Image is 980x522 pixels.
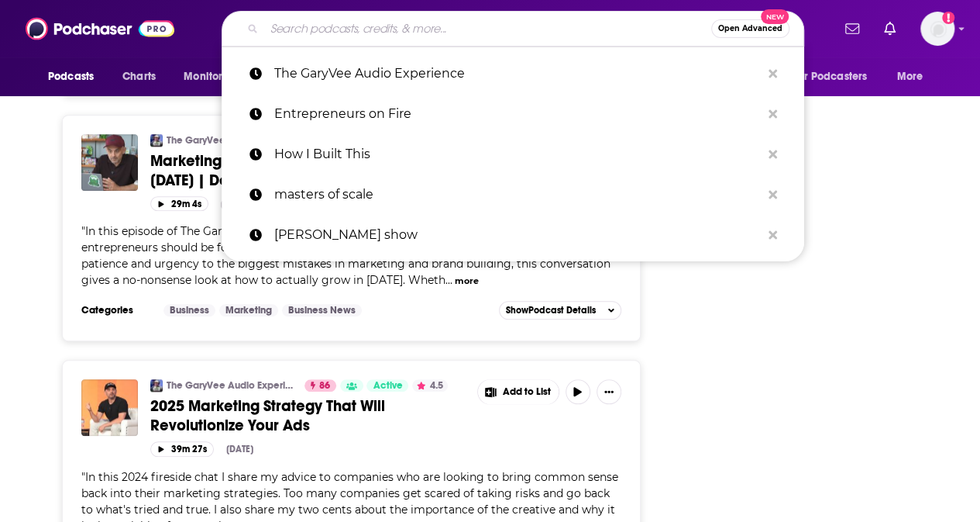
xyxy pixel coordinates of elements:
img: The GaryVee Audio Experience [150,379,163,392]
button: Show profile menu [920,12,954,46]
div: [DATE] [226,444,253,455]
a: masters of scale [222,175,804,215]
a: Show notifications dropdown [839,16,865,42]
a: [PERSON_NAME] show [222,215,804,255]
a: Business News [282,304,362,316]
span: Logged in as PRSuperstar [920,12,954,46]
span: 2025 Marketing Strategy That Will Revolutionize Your Ads [150,396,385,435]
button: 29m 4s [150,196,208,211]
a: Active [366,379,408,392]
span: For Podcasters [793,66,867,88]
span: Add to List [503,386,551,398]
button: Open AdvancedNew [711,19,789,38]
a: Charts [112,62,165,92]
span: ... [445,273,452,287]
a: 86 [304,379,336,392]
span: Open Advanced [718,25,782,33]
span: More [897,66,923,88]
button: 39m 27s [150,441,214,456]
button: ShowPodcast Details [499,301,621,320]
img: User Profile [920,12,954,46]
span: " [81,224,610,287]
a: Marketing, Patience and Building Brand in [DATE] | Do This Not That [150,151,466,190]
svg: Add a profile image [942,12,954,24]
button: open menu [886,62,943,92]
img: Marketing, Patience and Building Brand in 2025 | Do This Not That [81,134,138,191]
button: more [455,275,479,288]
a: 2025 Marketing Strategy That Will Revolutionize Your Ads [150,396,466,435]
span: Marketing, Patience and Building Brand in [DATE] | Do This Not That [150,151,451,190]
img: The GaryVee Audio Experience [150,134,163,147]
span: Monitoring [184,66,239,88]
button: Show More Button [478,379,559,404]
img: 2025 Marketing Strategy That Will Revolutionize Your Ads [81,379,138,436]
p: The GaryVee Audio Experience [274,54,761,94]
div: Search podcasts, credits, & more... [222,11,804,47]
button: open menu [173,62,259,92]
a: Business [163,304,215,316]
a: Marketing [219,304,278,316]
button: open menu [782,62,889,92]
span: Charts [122,66,156,88]
img: Podchaser - Follow, Share and Rate Podcasts [26,14,174,43]
a: Entrepreneurs on Fire [222,94,804,134]
p: tim ferriss show [274,215,761,255]
a: How I Built This [222,134,804,175]
span: Show Podcast Details [506,305,596,316]
a: The GaryVee Audio Experience [222,54,804,94]
a: The GaryVee Audio Experience [167,379,294,392]
button: 4.5 [412,379,448,392]
a: Show notifications dropdown [878,16,902,42]
span: Podcasts [48,66,94,88]
p: How I Built This [274,134,761,175]
p: masters of scale [274,175,761,215]
div: [DATE] [221,199,248,209]
button: Show More Button [597,379,621,404]
button: open menu [37,62,114,92]
h3: Categories [81,304,151,316]
span: Active [373,379,402,394]
p: Entrepreneurs on Fire [274,94,761,134]
input: Search podcasts, credits, & more... [264,16,711,41]
span: New [761,9,789,24]
a: The GaryVee Audio Experience [167,134,294,147]
span: 86 [319,379,330,394]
